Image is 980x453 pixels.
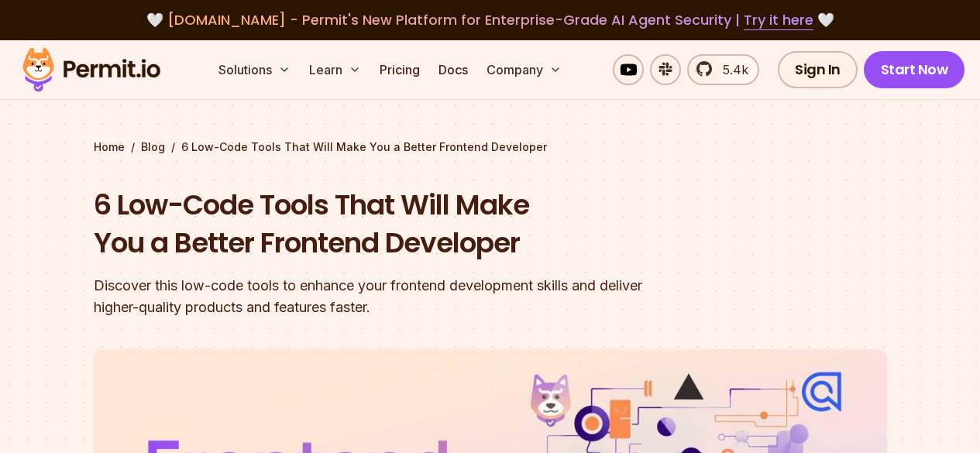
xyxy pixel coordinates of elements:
[373,54,426,85] a: Pricing
[432,54,474,85] a: Docs
[303,54,367,85] button: Learn
[212,54,297,85] button: Solutions
[37,9,943,31] div: 🤍 🤍
[778,51,858,88] a: Sign In
[94,139,887,155] div: / /
[744,10,813,30] a: Try it here
[94,275,689,318] div: Discover this low-code tools to enhance your frontend development skills and deliver higher-quali...
[94,139,125,155] a: Home
[141,139,165,155] a: Blog
[480,54,568,85] button: Company
[15,43,167,96] img: Permit logo
[864,51,965,88] a: Start Now
[687,54,759,85] a: 5.4k
[714,60,748,79] span: 5.4k
[94,186,689,263] h1: 6 Low-Code Tools That Will Make You a Better Frontend Developer
[167,10,813,29] span: [DOMAIN_NAME] - Permit's New Platform for Enterprise-Grade AI Agent Security |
